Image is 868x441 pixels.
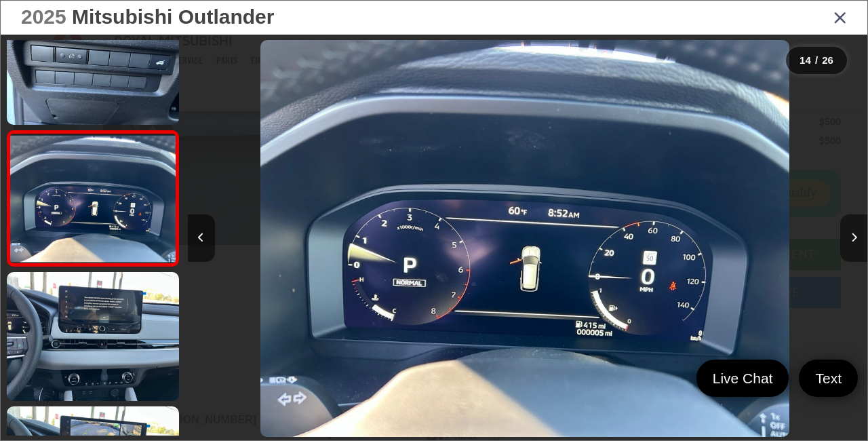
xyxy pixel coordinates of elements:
span: / [814,56,819,65]
i: Close gallery [833,8,847,26]
span: 14 [800,54,811,66]
span: Live Chat [706,369,780,387]
span: Mitsubishi Outlander [72,5,274,28]
a: Live Chat [696,360,789,397]
div: 2025 Mitsubishi Outlander SE 13 [185,40,865,437]
span: Text [808,369,848,387]
a: Text [799,360,858,397]
span: 2025 [21,5,66,28]
img: 2025 Mitsubishi Outlander SE [9,135,177,261]
span: 26 [822,54,833,66]
button: Next image [840,214,867,262]
button: Previous image [188,214,215,262]
img: 2025 Mitsubishi Outlander SE [260,40,789,437]
img: 2025 Mitsubishi Outlander SE [5,271,180,402]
